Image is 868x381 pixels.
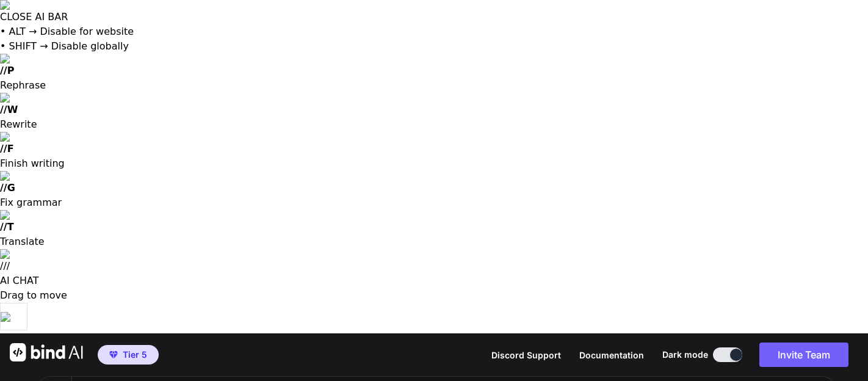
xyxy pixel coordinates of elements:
[491,350,561,360] span: Discord Support
[123,349,147,361] span: Tier 5
[579,349,644,361] button: Documentation
[109,351,118,358] img: premium
[579,350,644,360] span: Documentation
[759,343,848,367] button: Invite Team
[662,349,708,361] span: Dark mode
[98,345,159,365] button: premiumTier 5
[491,349,561,361] button: Discord Support
[10,343,83,361] img: Bind AI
